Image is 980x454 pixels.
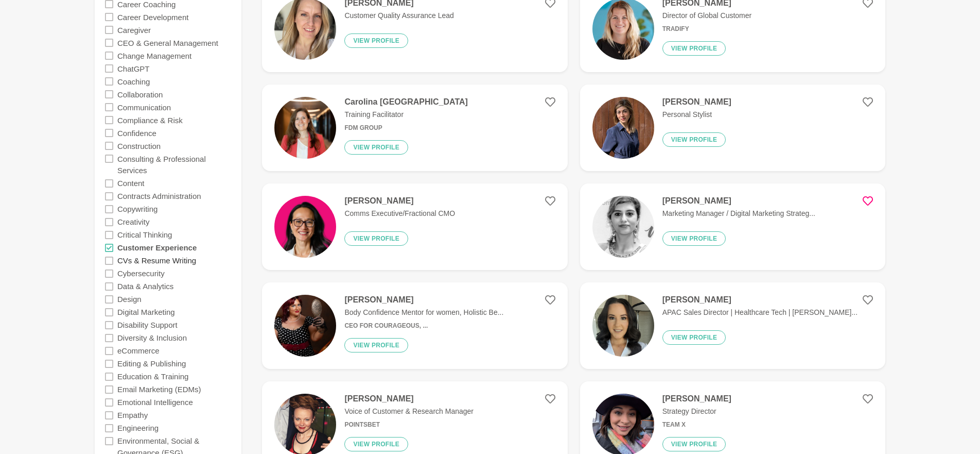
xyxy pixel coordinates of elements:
button: View profile [344,33,408,48]
p: Comms Executive/Fractional CMO [344,208,455,219]
label: Contracts Administration [117,190,201,203]
label: Collaboration [117,88,163,100]
a: [PERSON_NAME]Comms Executive/Fractional CMOView profile [262,183,567,270]
h4: [PERSON_NAME] [344,196,455,206]
h4: [PERSON_NAME] [344,295,503,305]
button: View profile [662,330,726,345]
p: Personal Stylist [662,109,731,120]
label: CVs & Resume Writing [117,254,196,267]
label: Editing & Publishing [117,357,186,370]
h6: PointsBet [344,421,474,429]
p: Strategy Director [662,406,731,417]
label: Caregiver [117,23,151,36]
img: 3d286c32cee312792e8fce0c17363b2ed4478b67-1080x1080.png [274,196,336,258]
h4: [PERSON_NAME] [662,97,731,107]
label: Coaching [117,75,150,88]
img: 44abc878b66cc862c93ded0877c068febebe65ff-1007x864.jpg [592,97,654,159]
label: Data & Analytics [117,280,173,293]
label: Design [117,293,142,306]
label: Communication [117,100,171,113]
label: CEO & General Management [117,36,218,49]
label: Customer Experience [117,241,197,254]
label: Confidence [117,126,156,139]
label: Consulting & Professional Services [117,152,231,177]
label: Cybersecurity [117,267,165,280]
button: View profile [344,140,408,155]
img: ad1eba198f2b12f377b6915769a47a45d05b5c6d-1165x1239.jpg [592,196,654,258]
p: Training Facilitator [344,109,467,120]
p: APAC Sales Director | Healthcare Tech | [PERSON_NAME]... [662,307,857,318]
img: 757907b3ed0403ae45907990eb6d90976d33866e-667x1000.jpg [274,295,336,357]
label: ChatGPT [117,62,150,75]
button: View profile [662,231,726,246]
h6: CEO for Courageous, ... [344,322,503,330]
label: Copywriting [117,203,157,215]
label: Creativity [117,215,150,228]
p: Marketing Manager / Digital Marketing Strateg... [662,208,815,219]
button: View profile [344,437,408,451]
a: [PERSON_NAME]APAC Sales Director | Healthcare Tech | [PERSON_NAME]...View profile [580,282,885,369]
p: Body Confidence Mentor for women, Holistic Be... [344,307,503,318]
button: View profile [344,338,408,352]
h6: Team X [662,421,731,429]
label: Disability Support [117,318,178,331]
label: Engineering [117,422,159,434]
a: [PERSON_NAME]Personal StylistView profile [580,85,885,171]
label: Construction [117,139,161,152]
label: Critical Thinking [117,228,172,241]
label: Education & Training [117,370,188,383]
label: eCommerce [117,344,160,357]
label: Diversity & Inclusion [117,331,187,344]
img: 008ea0b65436c31bb20f8ca6a3fed3e66daee298-6720x4480.jpg [274,97,336,159]
label: Content [117,177,145,190]
a: [PERSON_NAME]Marketing Manager / Digital Marketing Strateg...View profile [580,183,885,270]
p: Customer Quality Assurance Lead [344,10,453,21]
a: Carolina [GEOGRAPHIC_DATA]Training FacilitatorFDM GroupView profile [262,85,567,171]
label: Compliance & Risk [117,113,183,126]
a: [PERSON_NAME]Body Confidence Mentor for women, Holistic Be...CEO for Courageous, ...View profile [262,282,567,369]
p: Director of Global Customer [662,10,752,21]
h4: [PERSON_NAME] [662,394,731,404]
h6: FDM Group [344,124,467,132]
button: View profile [344,231,408,246]
img: 4124ccd70d25713a44a68cbbd747b6ef97030f0e-2880x2997.jpg [592,295,654,357]
button: View profile [662,437,726,451]
label: Digital Marketing [117,306,175,318]
button: View profile [662,41,726,56]
button: View profile [662,132,726,147]
label: Emotional Intelligence [117,396,193,409]
h4: [PERSON_NAME] [344,394,474,404]
label: Change Management [117,49,191,62]
label: Empathy [117,409,148,422]
p: Voice of Customer & Research Manager [344,406,474,417]
h4: [PERSON_NAME] [662,196,815,206]
label: Career Development [117,10,188,23]
label: Email Marketing (EDMs) [117,383,201,396]
h4: [PERSON_NAME] [662,295,857,305]
h6: Tradify [662,25,752,33]
h4: Carolina [GEOGRAPHIC_DATA] [344,97,467,107]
